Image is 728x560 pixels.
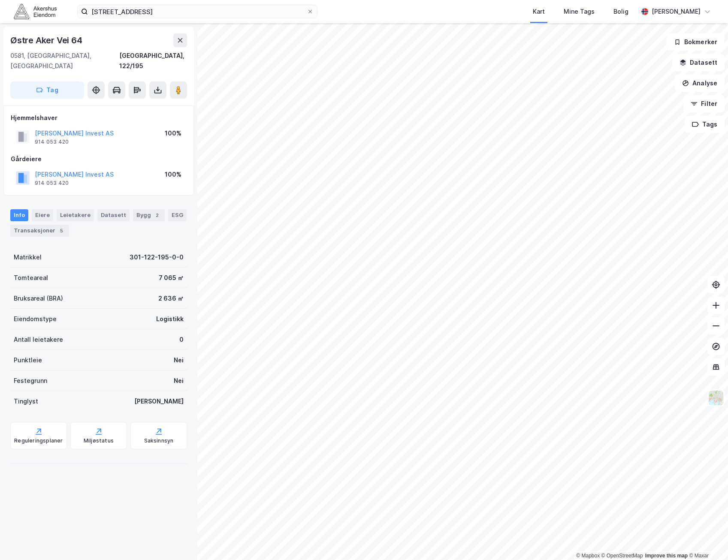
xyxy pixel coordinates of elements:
[652,6,701,17] div: [PERSON_NAME]
[133,209,165,221] div: Bygg
[14,314,57,324] div: Eiendomstype
[14,437,63,444] div: Reguleringsplaner
[14,293,63,304] div: Bruksareal (BRA)
[165,169,181,180] div: 100%
[683,95,725,112] button: Filter
[57,226,66,235] div: 5
[14,396,38,406] div: Tinglyst
[533,6,545,17] div: Kart
[708,390,724,406] img: Z
[165,128,181,138] div: 100%
[168,209,187,221] div: ESG
[601,553,643,559] a: OpenStreetMap
[35,138,69,145] div: 914 053 420
[158,293,184,304] div: 2 636 ㎡
[667,33,725,51] button: Bokmerker
[10,51,119,71] div: 0581, [GEOGRAPHIC_DATA], [GEOGRAPHIC_DATA]
[57,209,94,221] div: Leietakere
[14,273,48,283] div: Tomteareal
[159,273,184,283] div: 7 065 ㎡
[97,209,130,221] div: Datasett
[119,51,187,71] div: [GEOGRAPHIC_DATA], 122/195
[174,376,184,386] div: Nei
[130,252,184,262] div: 301-122-195-0-0
[14,376,47,386] div: Festegrunn
[675,75,725,92] button: Analyse
[576,553,600,559] a: Mapbox
[10,33,84,47] div: Østre Aker Vei 64
[14,4,57,19] img: akershus-eiendom-logo.9091f326c980b4bce74ccdd9f866810c.svg
[613,6,628,17] div: Bolig
[10,81,84,99] button: Tag
[685,116,725,133] button: Tags
[10,225,69,237] div: Transaksjoner
[144,437,174,444] div: Saksinnsyn
[84,437,114,444] div: Miljøstatus
[672,54,725,71] button: Datasett
[11,113,187,123] div: Hjemmelshaver
[32,209,53,221] div: Eiere
[153,211,161,220] div: 2
[88,5,307,18] input: Søk på adresse, matrikkel, gårdeiere, leietakere eller personer
[134,396,184,406] div: [PERSON_NAME]
[645,553,688,559] a: Improve this map
[14,334,63,345] div: Antall leietakere
[174,355,184,365] div: Nei
[179,334,184,345] div: 0
[14,355,42,365] div: Punktleie
[685,519,728,560] div: Kontrollprogram for chat
[11,154,187,164] div: Gårdeiere
[564,6,595,17] div: Mine Tags
[685,519,728,560] iframe: Chat Widget
[156,314,184,324] div: Logistikk
[14,252,42,262] div: Matrikkel
[10,209,28,221] div: Info
[35,180,69,187] div: 914 053 420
